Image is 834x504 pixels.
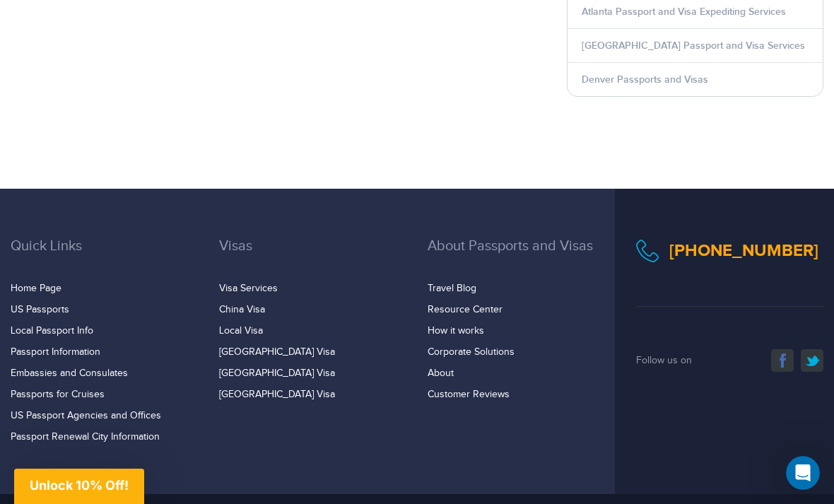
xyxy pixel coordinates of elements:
a: US Passport Agencies and Offices [11,410,161,421]
a: China Visa [219,304,265,315]
a: Denver Passports and Visas [582,74,708,86]
a: Local Visa [219,325,263,336]
a: twitter [801,349,823,372]
a: Atlanta Passport and Visa Expediting Services [582,6,786,18]
a: [GEOGRAPHIC_DATA] Visa [219,368,335,379]
a: Home Page [11,283,61,294]
a: US Passports [11,304,69,315]
a: Embassies and Consulates [11,368,128,379]
a: Corporate Solutions [428,346,515,358]
iframe: Intercom live chat [786,456,820,490]
span: Unlock 10% Off! [30,478,129,493]
a: facebook [771,349,794,372]
h3: Visas [219,238,406,275]
a: [GEOGRAPHIC_DATA] Visa [219,389,335,400]
a: Travel Blog [428,283,476,294]
a: Customer Reviews [428,389,510,400]
a: Local Passport Info [11,325,93,336]
div: Unlock 10% Off! [14,469,144,504]
a: Resource Center [428,304,503,315]
a: About [428,368,454,379]
a: Visa Services [219,283,278,294]
h3: About Passports and Visas [428,238,615,275]
span: Follow us on [636,355,692,366]
a: Passport Renewal City Information [11,431,160,443]
h3: Quick Links [11,238,198,275]
a: Passport Information [11,346,100,358]
a: [GEOGRAPHIC_DATA] Visa [219,346,335,358]
a: [GEOGRAPHIC_DATA] Passport and Visa Services [582,40,805,52]
a: How it works [428,325,484,336]
a: [PHONE_NUMBER] [669,240,818,261]
a: Passports for Cruises [11,389,105,400]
